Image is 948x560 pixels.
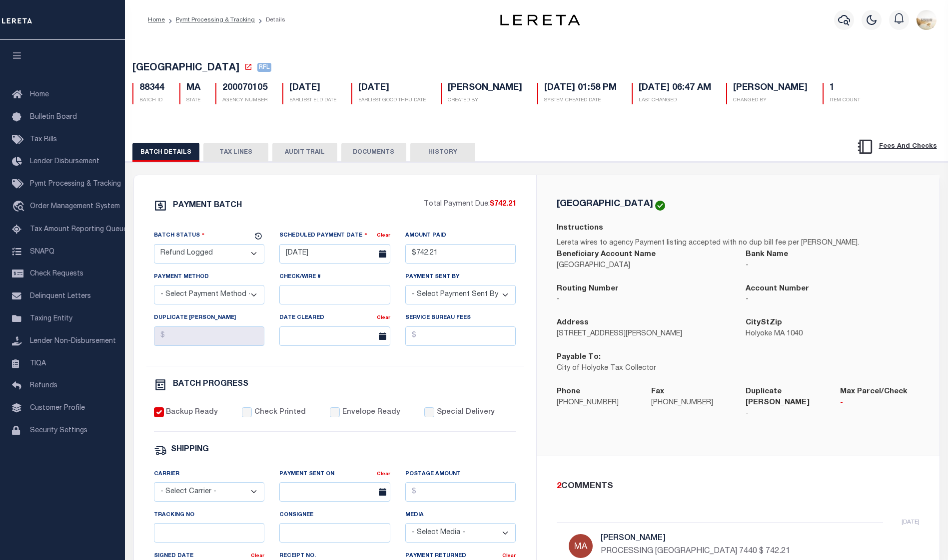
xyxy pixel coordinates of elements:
[405,470,461,479] label: Postage Amount
[746,249,788,261] label: Bank Name
[405,326,516,346] input: $
[289,97,336,104] p: EARLIEST ELD DATE
[490,201,516,208] span: $742.21
[746,329,920,340] p: Holyoke MA 1040
[30,158,99,165] span: Lender Disbursement
[30,360,46,367] span: TIQA
[502,554,516,559] a: Clear
[148,17,165,23] a: Home
[154,231,205,240] label: Batch Status
[173,202,242,210] h6: PAYMENT BATCH
[30,91,49,98] span: Home
[746,409,825,420] p: -
[30,338,116,345] span: Lender Non-Disbursement
[257,64,271,74] a: RFL
[255,15,285,24] li: Details
[173,380,248,388] h6: BATCH PROGRESS
[557,329,731,340] p: [STREET_ADDRESS][PERSON_NAME]
[746,283,809,295] label: Account Number
[746,317,782,329] label: CityStZip
[651,386,664,398] label: Fax
[424,199,516,210] p: Total Payment Due:
[358,97,426,104] p: EARLIEST GOOD THRU DATE
[257,63,271,72] span: RFL
[171,446,209,454] h6: SHIPPING
[557,294,731,305] p: -
[30,427,87,434] span: Security Settings
[254,407,306,418] label: Check Printed
[405,273,459,281] label: Payment Sent By
[557,200,653,209] h5: [GEOGRAPHIC_DATA]
[601,534,901,544] h5: [PERSON_NAME]
[30,382,57,389] span: Refunds
[569,534,593,558] img: Martinez, Myrna
[203,143,268,162] button: TAX LINES
[902,518,920,527] p: [DATE]
[176,17,255,23] a: Pymt Processing & Tracking
[405,511,424,520] label: Media
[853,136,941,157] button: Fees And Checks
[30,271,83,278] span: Check Requests
[557,482,561,491] span: 2
[733,83,808,94] h5: [PERSON_NAME]
[377,472,390,477] a: Clear
[410,143,475,162] button: HISTORY
[279,511,313,520] label: Consignee
[557,352,601,363] label: Payable To:
[251,554,264,559] a: Clear
[30,181,121,188] span: Pymt Processing & Tracking
[405,244,516,264] input: $
[12,201,28,214] i: travel_explore
[746,294,920,305] p: -
[279,470,334,479] label: Payment Sent On
[222,83,267,94] h5: 200070105
[279,314,324,322] label: Date Cleared
[830,97,860,104] p: ITEM COUNT
[30,315,72,322] span: Taxing Entity
[186,97,200,104] p: STATE
[437,407,495,418] label: Special Delivery
[500,14,580,25] img: logo-dark.svg
[746,386,825,409] label: Duplicate [PERSON_NAME]
[139,97,164,104] p: BATCH ID
[601,546,901,558] p: PROCESSING [GEOGRAPHIC_DATA] 7440 $ 742.21
[840,386,908,398] label: Max Parcel/Check
[448,83,522,94] h5: [PERSON_NAME]
[639,97,711,104] p: LAST CHANGED
[651,398,731,409] p: [PHONE_NUMBER]
[166,407,218,418] label: Backup Ready
[272,143,337,162] button: AUDIT TRAIL
[557,249,656,261] label: Beneficiary Account Name
[341,143,406,162] button: DOCUMENTS
[557,223,603,234] label: Instructions
[139,83,164,94] h5: 88344
[557,317,589,329] label: Address
[30,293,91,300] span: Delinquent Letters
[448,97,522,104] p: CREATED BY
[405,482,516,502] input: $
[342,407,400,418] label: Envelope Ready
[830,83,860,94] h5: 1
[30,136,57,143] span: Tax Bills
[557,363,731,374] p: City of Holyoke Tax Collector
[154,326,265,346] input: $
[358,83,426,94] h5: [DATE]
[186,83,200,94] h5: MA
[377,315,390,320] a: Clear
[132,63,239,73] span: [GEOGRAPHIC_DATA]
[279,273,321,281] label: Check/Wire #
[30,405,85,412] span: Customer Profile
[154,273,209,281] label: Payment Method
[154,470,179,479] label: Carrier
[30,114,77,121] span: Bulletin Board
[30,226,127,233] span: Tax Amount Reporting Queue
[733,97,808,104] p: CHANGED BY
[30,248,54,255] span: SNAPQ
[405,314,471,322] label: Service Bureau Fees
[557,386,580,398] label: Phone
[746,261,920,272] p: -
[639,83,711,94] h5: [DATE] 06:47 AM
[840,398,920,409] p: -
[222,97,267,104] p: AGENCY NUMBER
[557,283,619,295] label: Routing Number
